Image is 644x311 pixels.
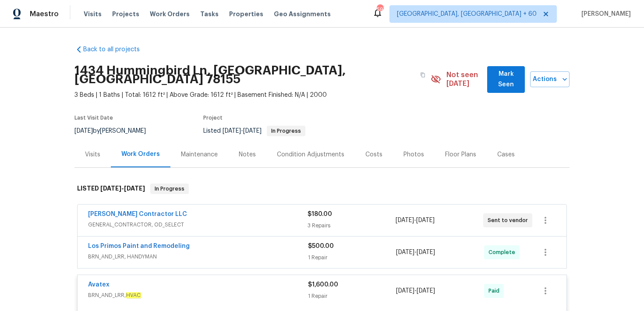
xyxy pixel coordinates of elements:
span: $180.00 [308,211,332,217]
span: [DATE] [416,217,435,223]
h2: 1434 Hummingbird Ln, [GEOGRAPHIC_DATA], [GEOGRAPHIC_DATA] 78155 [74,66,415,84]
div: Floor Plans [445,150,476,159]
span: In Progress [151,184,188,193]
span: [DATE] [243,128,262,134]
div: Visits [85,150,100,159]
span: [GEOGRAPHIC_DATA], [GEOGRAPHIC_DATA] + 60 [397,10,537,18]
span: GENERAL_CONTRACTOR, OD_SELECT [88,220,308,229]
button: Mark Seen [487,66,525,93]
span: $500.00 [308,243,334,249]
div: by [PERSON_NAME] [74,126,156,136]
div: LISTED [DATE]-[DATE]In Progress [74,175,570,203]
span: Project [203,115,223,120]
span: - [223,128,262,134]
span: Last Visit Date [74,115,113,120]
span: [DATE] [396,288,414,294]
div: Condition Adjustments [277,150,344,159]
span: Paid [488,286,503,295]
a: Los Primos Paint and Remodeling [88,243,190,249]
span: [DATE] [396,217,414,223]
span: [PERSON_NAME] [578,10,631,18]
span: Complete [488,248,519,257]
span: Tasks [200,11,219,17]
div: Maintenance [181,150,218,159]
span: Maestro [30,10,59,18]
div: 1 Repair [308,253,396,262]
span: - [396,248,435,257]
button: Actions [530,71,570,88]
button: Copy Address [415,67,431,83]
span: Properties [229,10,263,18]
span: Visits [84,10,102,18]
span: Sent to vendor [488,216,531,225]
span: Mark Seen [494,69,518,90]
div: Notes [239,150,256,159]
span: BRN_AND_LRR, HANDYMAN [88,252,308,261]
div: 3 Repairs [308,221,395,230]
a: Avatex [88,282,110,288]
span: Projects [112,10,139,18]
div: 1 Repair [308,292,396,300]
span: Listed [203,128,305,134]
div: Costs [365,150,382,159]
div: Photos [403,150,424,159]
span: 3 Beds | 1 Baths | Total: 1612 ft² | Above Grade: 1612 ft² | Basement Finished: N/A | 2000 [74,91,431,99]
a: Back to all projects [74,45,159,54]
h6: LISTED [77,184,145,194]
span: Work Orders [150,10,190,18]
span: - [100,185,145,191]
div: Cases [497,150,515,159]
span: $1,600.00 [308,282,338,288]
span: [DATE] [417,288,435,294]
span: [DATE] [100,185,121,191]
span: BRN_AND_LRR, [88,291,308,300]
span: [DATE] [74,128,93,134]
span: Geo Assignments [274,10,331,18]
span: - [396,216,435,225]
span: Actions [537,74,563,85]
span: Not seen [DATE] [446,71,482,88]
div: Work Orders [121,150,160,159]
span: [DATE] [417,249,435,255]
span: - [396,286,435,295]
em: HVAC [126,292,141,298]
a: [PERSON_NAME] Contractor LLC [88,211,187,217]
span: [DATE] [124,185,145,191]
span: [DATE] [396,249,414,255]
span: [DATE] [223,128,241,134]
div: 597 [377,5,383,14]
span: In Progress [268,128,304,134]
